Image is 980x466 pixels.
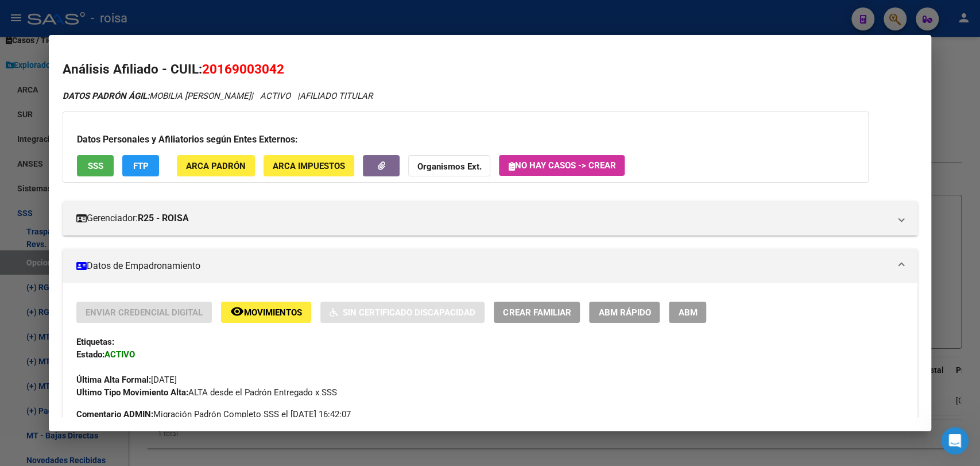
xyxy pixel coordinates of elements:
[941,427,969,455] iframe: Intercom live chat
[320,302,485,323] button: Sin Certificado Discapacidad
[88,161,103,171] span: SSS
[76,337,114,347] strong: Etiquetas:
[508,160,615,171] span: No hay casos -> Crear
[678,307,697,318] span: ABM
[343,307,475,318] span: Sin Certificado Discapacidad
[122,155,159,176] button: FTP
[76,409,153,419] strong: Comentario ADMIN:
[499,155,625,176] button: No hay casos -> Crear
[273,161,345,171] span: ARCA Impuestos
[86,307,203,318] span: Enviar Credencial Digital
[63,91,373,101] i: | ACTIVO |
[63,249,917,283] mat-expansion-panel-header: Datos de Empadronamiento
[77,155,114,176] button: SSS
[186,161,246,171] span: ARCA Padrón
[589,302,660,323] button: ABM Rápido
[244,307,302,318] span: Movimientos
[76,349,104,360] strong: Estado:
[669,302,706,323] button: ABM
[230,305,244,318] mat-icon: remove_red_eye
[76,387,188,398] strong: Ultimo Tipo Movimiento Alta:
[63,201,917,236] mat-expansion-panel-header: Gerenciador:R25 - ROISA
[63,91,149,101] strong: DATOS PADRÓN ÁGIL:
[104,349,135,360] strong: ACTIVO
[76,375,151,385] strong: Última Alta Formal:
[63,60,917,79] h2: Análisis Afiliado - CUIL:
[417,161,481,172] strong: Organismos Ext.
[503,307,571,318] span: Crear Familiar
[300,91,373,101] span: AFILIADO TITULAR
[133,161,149,171] span: FTP
[202,61,284,76] span: 20169003042
[77,133,854,147] h3: Datos Personales y Afiliatorios según Entes Externos:
[598,307,650,318] span: ABM Rápido
[138,211,189,225] strong: R25 - ROISA
[63,91,251,101] span: MOBILIA [PERSON_NAME]
[221,302,311,323] button: Movimientos
[76,211,889,225] mat-panel-title: Gerenciador:
[408,155,490,176] button: Organismos Ext.
[177,155,255,176] button: ARCA Padrón
[76,302,212,323] button: Enviar Credencial Digital
[264,155,354,176] button: ARCA Impuestos
[76,387,337,398] span: ALTA desde el Padrón Entregado x SSS
[76,408,351,421] span: Migración Padrón Completo SSS el [DATE] 16:42:07
[76,375,177,385] span: [DATE]
[76,259,889,273] mat-panel-title: Datos de Empadronamiento
[494,302,580,323] button: Crear Familiar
